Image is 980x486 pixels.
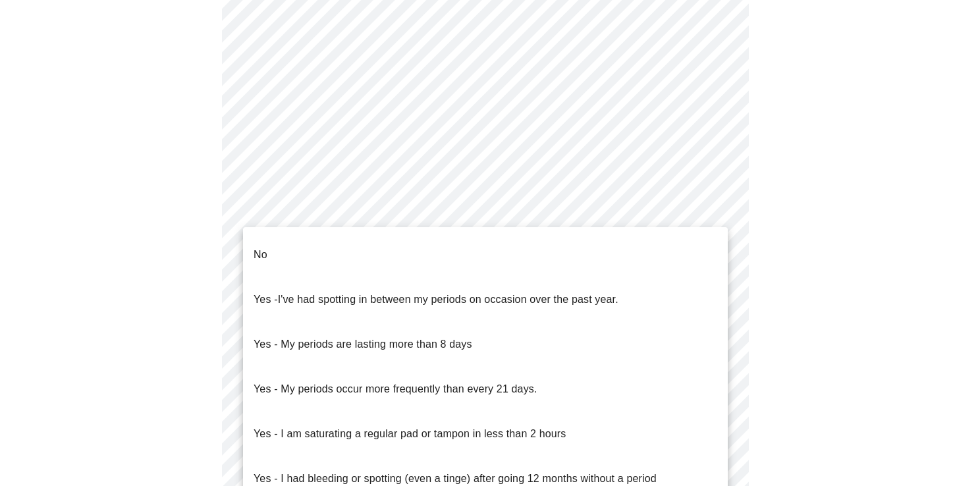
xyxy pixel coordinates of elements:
p: No [254,247,267,263]
p: Yes - My periods are lasting more than 8 days [254,337,472,352]
p: Yes - [254,292,618,308]
p: Yes - My periods occur more frequently than every 21 days. [254,381,537,397]
p: Yes - I am saturating a regular pad or tampon in less than 2 hours [254,426,566,442]
span: I've had spotting in between my periods on occasion over the past year. [278,294,618,305]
